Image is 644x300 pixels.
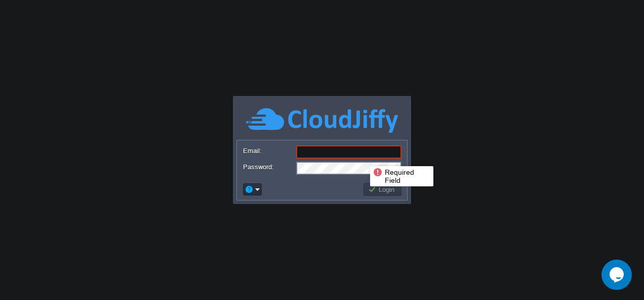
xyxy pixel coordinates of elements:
[601,260,634,290] iframe: chat widget
[368,185,397,194] button: Login
[246,107,398,134] img: CloudJiffy
[243,162,295,172] label: Password:
[373,167,431,185] div: Required Field
[243,145,295,156] label: Email:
